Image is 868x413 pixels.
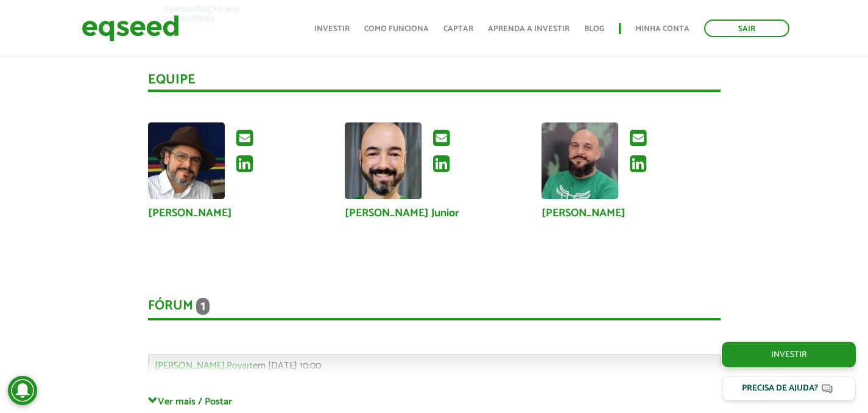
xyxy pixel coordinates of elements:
a: Captar [443,25,473,33]
a: Ver perfil do usuário. [542,122,618,199]
img: Foto de Josias de Souza [542,122,618,199]
a: Aprenda a investir [488,25,570,33]
img: EqSeed [82,12,179,44]
span: 1 [196,298,210,315]
a: Investir [314,25,350,33]
img: Foto de Sérgio Hilton Berlotto Junior [345,122,422,199]
a: Como funciona [364,25,429,33]
a: [PERSON_NAME] [542,208,626,219]
div: Equipe [148,73,721,92]
a: [PERSON_NAME] [148,208,232,219]
a: Ver mais / Postar [148,395,721,407]
a: Ver perfil do usuário. [345,122,422,199]
img: Foto de Xisto Alves de Souza Junior [148,122,225,199]
a: Investir [722,342,856,367]
a: [PERSON_NAME] Junior [345,208,459,219]
div: Fórum [148,298,721,320]
a: Minha conta [635,25,690,33]
a: Sair [704,19,789,37]
a: Ver perfil do usuário. [148,122,225,199]
span: em [DATE] 10:00 [155,358,321,374]
a: Blog [584,25,604,33]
